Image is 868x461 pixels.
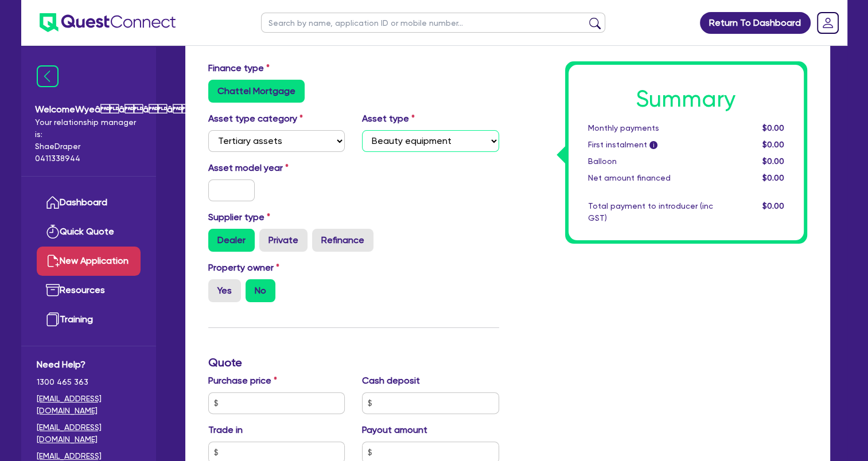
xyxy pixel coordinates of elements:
label: Property owner [208,261,279,275]
label: Payout amount [362,423,427,437]
a: [EMAIL_ADDRESS][DOMAIN_NAME] [37,421,141,446]
a: New Application [37,247,141,276]
span: $0.00 [762,201,784,210]
span: $0.00 [762,173,784,182]
a: Dropdown toggle [813,8,843,38]
h1: Summary [588,85,784,113]
span: $0.00 [762,123,784,132]
label: Finance type [208,61,270,75]
span: $0.00 [762,140,784,149]
h3: Quote [208,355,499,369]
label: Yes [208,279,241,302]
img: quest-connect-logo-blue [40,13,176,32]
label: Chattel Mortgage [208,80,305,103]
img: resources [46,283,60,297]
label: Dealer [208,229,255,252]
div: First instalment [579,139,722,151]
label: Private [259,229,308,252]
a: Quick Quote [37,217,141,247]
div: Balloon [579,155,722,167]
img: new-application [46,254,60,268]
div: Total payment to introducer (inc GST) [579,200,722,224]
input: Search by name, application ID or mobile number... [261,13,605,33]
span: 1300 465 363 [37,376,141,388]
span: Your relationship manager is: Shae Draper 0411338944 [35,116,142,165]
span: Need Help? [37,358,141,372]
a: [EMAIL_ADDRESS][DOMAIN_NAME] [37,393,141,417]
span: i [649,141,657,149]
label: No [246,279,275,302]
label: Trade in [208,423,243,437]
a: Dashboard [37,188,141,217]
label: Supplier type [208,210,270,224]
label: Refinance [312,229,373,252]
label: Asset type [362,112,415,126]
label: Purchase price [208,374,277,388]
a: Training [37,305,141,334]
label: Asset type category [208,112,303,126]
a: Return To Dashboard [700,12,811,34]
a: Resources [37,276,141,305]
img: quick-quote [46,225,60,239]
div: Monthly payments [579,122,722,134]
img: icon-menu-close [37,65,59,87]
label: Asset model year [200,161,354,175]
span: $0.00 [762,157,784,166]
img: training [46,312,60,326]
div: Net amount financed [579,172,722,184]
label: Cash deposit [362,374,420,388]
span: Welcome Wyeââââ [35,103,142,116]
